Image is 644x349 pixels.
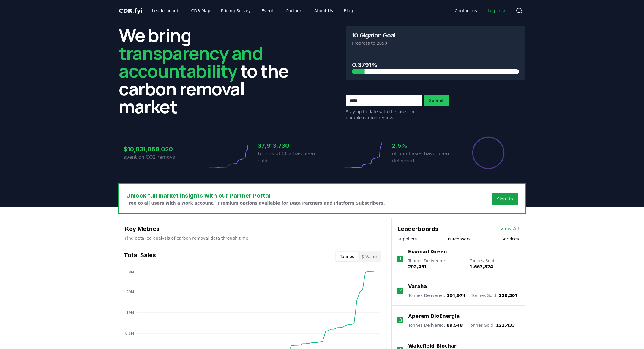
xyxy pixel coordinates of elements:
[468,322,515,328] p: Tonnes Sold :
[446,293,465,298] span: 104,974
[408,264,427,269] span: 202,461
[471,293,518,298] p: Tonnes Sold :
[352,60,519,69] h3: 0.3791%
[483,5,511,16] a: Log in
[119,7,143,14] span: CDR fyi
[258,141,322,150] h3: 37,913,730
[126,290,134,294] tspan: 29M
[397,236,417,242] button: Suppliers
[408,293,465,298] p: Tonnes Delivered :
[126,311,134,315] tspan: 19M
[147,5,358,16] nav: Main
[499,293,518,298] span: 220,307
[408,258,464,270] p: Tonnes Delivered :
[448,236,471,242] button: Purchasers
[392,150,456,164] p: of purchases have been delivered
[472,136,505,169] div: Percentage of sales delivered
[352,32,395,38] h3: 10 Gigaton Goal
[399,317,402,324] p: 3
[424,95,449,106] button: Submit
[216,5,255,16] a: Pricing Survey
[500,225,519,232] a: View All
[282,5,308,16] a: Partners
[119,41,262,83] span: transparency and accountability
[124,154,188,161] p: spent on CO2 removal
[310,5,338,16] a: About Us
[492,193,518,205] button: Sign Up
[125,235,380,241] p: Find detailed analysis of carbon removal data through time.
[124,145,188,154] h3: $10,031,068,020
[258,150,322,164] p: tonnes of CO2 has been sold
[119,26,298,115] h2: We bring to the carbon removal market
[408,248,447,255] a: Exomad Green
[126,270,134,274] tspan: 38M
[470,264,493,269] span: 1,663,824
[346,109,422,121] p: Stay up to date with the latest in durable carbon removal.
[257,5,280,16] a: Events
[496,323,515,328] span: 121,433
[408,283,427,290] a: Varaha
[446,323,463,328] span: 89,548
[399,255,402,262] p: 1
[450,5,511,16] nav: Main
[470,258,519,270] p: Tonnes Sold :
[399,287,402,294] p: 2
[408,322,463,328] p: Tonnes Delivered :
[336,252,358,261] button: Tonnes
[119,7,143,15] a: CDR.fyi
[339,5,358,16] a: Blog
[187,5,215,16] a: CDR Map
[147,5,185,16] a: Leaderboards
[126,191,385,200] h3: Unlock full market insights with our Partner Portal
[124,251,156,262] h3: Total Sales
[125,331,134,336] tspan: 9.5M
[352,40,519,46] p: Progress to 2050
[450,5,482,16] a: Contact us
[132,7,135,14] span: .
[408,313,460,320] a: Aperam BioEnergia
[126,200,385,206] p: Free to all users with a work account. Premium options available for Data Partners and Platform S...
[501,236,519,242] button: Services
[358,252,381,261] button: $ Value
[488,8,506,14] span: Log in
[125,224,380,233] h3: Key Metrics
[392,141,456,150] h3: 2.5%
[397,224,438,233] h3: Leaderboards
[497,196,513,202] a: Sign Up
